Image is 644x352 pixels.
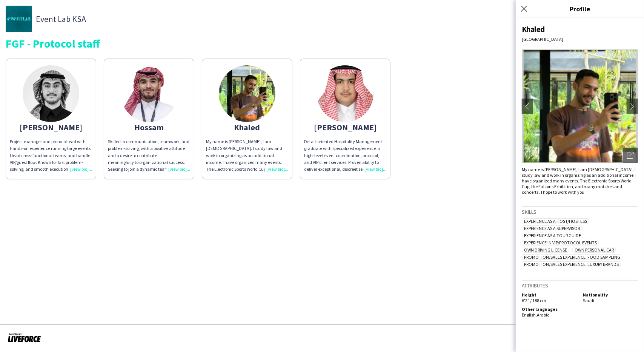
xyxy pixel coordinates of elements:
div: Khaled [522,24,638,34]
h3: Attributes [522,282,638,289]
div: Open photos pop-in [623,148,638,163]
div: Project manager and protocol lead with hands-on experience running large events. I lead cross-fun... [10,138,92,173]
div: Hossam [108,124,190,131]
img: Powered by Liveforce [8,332,41,343]
span: Event Lab KSA [36,15,86,22]
div: My name is [PERSON_NAME], I am [DEMOGRAPHIC_DATA]. I study law and work in organizing as an addit... [206,138,288,173]
span: Promotion/Sales Experience: Luxury Brands [522,261,621,267]
p: Skilled in communication, teamwork, and problem-solving, with a positive attitude and a desire to... [108,138,190,159]
img: thumb-67bbb1c3899a4.jpeg [23,65,79,122]
div: [GEOGRAPHIC_DATA] [522,36,638,42]
span: Experience as a Supervisor [522,225,582,231]
div: [PERSON_NAME] [10,124,92,131]
span: English , [522,312,537,318]
span: Promotion/Sales Experience: Food Sampling [522,254,622,260]
img: thumb-688479067d519.jpeg [219,65,275,122]
span: Arabic [537,312,549,318]
h3: Profile [516,4,644,14]
h3: Skills [522,208,638,215]
img: thumb-03a55b64-025d-4983-9566-26cad70e94f7.jpg [6,6,32,32]
div: FGF - Protocol staff [6,38,638,49]
h5: Height [522,292,577,298]
img: Crew avatar or photo [522,49,638,163]
img: thumb-67a25a06b259c.jpeg [317,65,373,122]
img: thumb-672cf19468ac0.jpeg [121,65,177,122]
span: Saudi [583,298,594,303]
div: [PERSON_NAME] [304,124,386,131]
div: Detail-oriented Hospitality Management graduate with specialized experience in high-level event c... [304,138,386,173]
div: My name is [PERSON_NAME], I am [DEMOGRAPHIC_DATA]. I study law and work in organizing as an addit... [522,167,638,195]
span: 6'2" / 188 cm [522,298,546,303]
span: Experience as a Host/Hostess [522,218,589,224]
h5: Nationality [583,292,638,298]
p: meaningfully to organizational success. Seeking to join a dynamic team where I can apply my skill... [108,159,190,173]
span: Own Driving License [522,247,569,253]
div: Khaled [206,124,288,131]
span: Experience in VIP/Protocol Events [522,240,599,245]
span: Own Personal Car [572,247,616,253]
span: Experience as a Tour Guide [522,233,583,238]
h5: Other languages [522,306,577,312]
